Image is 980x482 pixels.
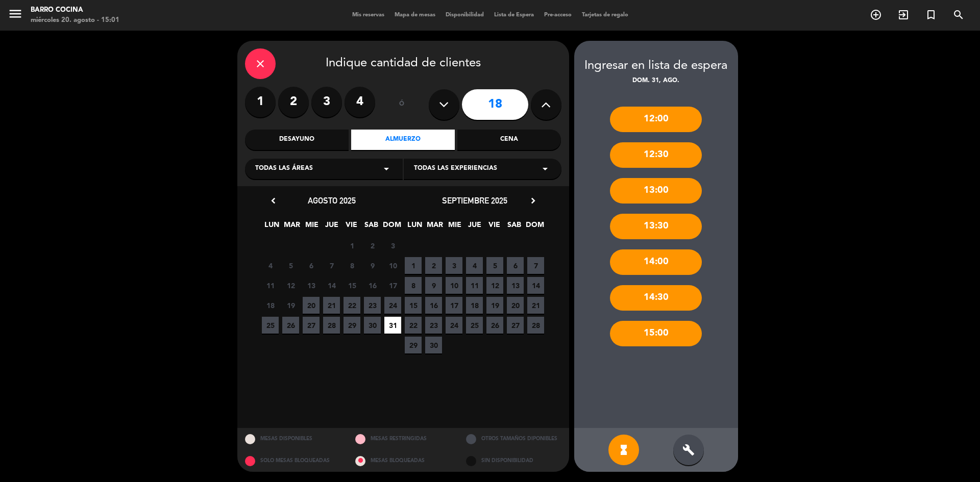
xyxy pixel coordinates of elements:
span: 31 [384,317,401,334]
span: 5 [486,257,503,274]
div: MESAS BLOQUEADAS [348,450,458,472]
span: 19 [486,297,503,314]
span: 8 [405,277,422,294]
span: LUN [263,219,280,236]
i: build [682,444,695,456]
span: 2 [364,237,381,254]
span: 23 [364,297,381,314]
span: 22 [405,317,422,334]
span: 6 [303,257,320,274]
span: 10 [384,257,401,274]
span: 22 [344,297,360,314]
span: 5 [282,257,299,274]
span: 30 [425,337,442,353]
span: 4 [262,257,279,274]
span: 13 [507,277,524,294]
span: 24 [446,317,462,334]
span: 13 [303,277,320,294]
i: hourglass_full [618,444,630,456]
span: septiembre 2025 [442,195,507,206]
span: 19 [282,297,299,314]
div: ó [385,87,419,122]
span: Todas las experiencias [414,164,497,174]
div: Barro Cocina [31,5,119,15]
span: 3 [446,257,462,274]
span: VIE [343,219,360,236]
span: 17 [384,277,401,294]
span: 14 [323,277,340,294]
span: 12 [282,277,299,294]
span: JUE [466,219,483,236]
span: 20 [507,297,524,314]
label: 4 [345,87,375,117]
span: 3 [384,237,401,254]
i: chevron_right [528,195,538,206]
span: 20 [303,297,320,314]
span: SAB [506,219,523,236]
i: chevron_left [268,195,279,206]
span: 1 [344,237,360,254]
span: 7 [323,257,340,274]
span: 28 [323,317,340,334]
span: Mis reservas [347,12,389,18]
span: Lista de Espera [489,12,539,18]
span: 18 [466,297,483,314]
span: MIE [446,219,463,236]
div: MESAS DISPONIBLES [237,428,348,450]
span: 27 [507,317,524,334]
span: Disponibilidad [440,12,489,18]
div: Indique cantidad de clientes [245,48,561,79]
span: 6 [507,257,524,274]
span: 17 [446,297,462,314]
label: 1 [245,87,276,117]
i: arrow_drop_down [539,163,551,175]
span: 18 [262,297,279,314]
span: 7 [527,257,544,274]
div: 13:00 [610,178,702,204]
div: SIN DISPONIBILIDAD [458,450,569,472]
span: VIE [486,219,503,236]
span: 29 [344,317,360,334]
span: Tarjetas de regalo [577,12,633,18]
button: menu [8,6,23,25]
span: 9 [364,257,381,274]
span: 15 [344,277,360,294]
span: MAR [283,219,300,236]
div: 14:00 [610,249,702,275]
i: arrow_drop_down [380,163,393,175]
span: Todas las áreas [255,164,313,174]
span: Pre-acceso [539,12,577,18]
span: 9 [425,277,442,294]
div: Desayuno [245,130,349,150]
i: close [254,58,266,70]
span: 2 [425,257,442,274]
span: Mapa de mesas [389,12,440,18]
span: 16 [425,297,442,314]
span: agosto 2025 [308,195,356,206]
i: menu [8,6,23,21]
div: 14:30 [610,285,702,311]
span: 25 [262,317,279,334]
span: 12 [486,277,503,294]
span: 10 [446,277,462,294]
span: DOM [383,219,400,236]
div: 12:00 [610,107,702,132]
div: dom. 31, ago. [574,76,738,86]
span: MIE [303,219,320,236]
i: exit_to_app [897,9,910,21]
span: 30 [364,317,381,334]
span: JUE [323,219,340,236]
span: MAR [426,219,443,236]
span: 14 [527,277,544,294]
span: 26 [282,317,299,334]
span: 28 [527,317,544,334]
div: OTROS TAMAÑOS DIPONIBLES [458,428,569,450]
span: 8 [344,257,360,274]
div: 13:30 [610,214,702,239]
div: SOLO MESAS BLOQUEADAS [237,450,348,472]
span: DOM [526,219,543,236]
i: search [952,9,965,21]
span: 16 [364,277,381,294]
span: SAB [363,219,380,236]
div: Cena [457,130,561,150]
